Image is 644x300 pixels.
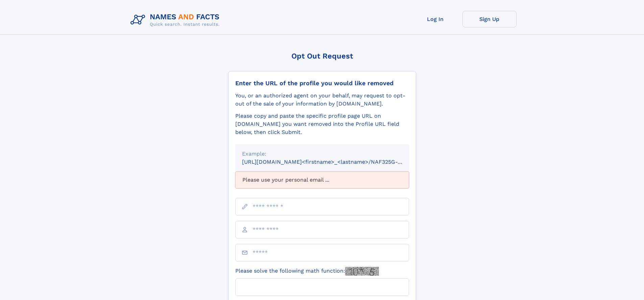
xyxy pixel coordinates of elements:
small: [URL][DOMAIN_NAME]<firstname>_<lastname>/NAF325G-xxxxxxxx [242,159,422,165]
label: Please solve the following math function: [235,267,379,276]
div: Enter the URL of the profile you would like removed [235,79,409,87]
div: Example: [242,150,402,158]
img: Logo Names and Facts [128,11,225,29]
div: You, or an authorized agent on your behalf, may request to opt-out of the sale of your informatio... [235,92,409,108]
div: Please use your personal email ... [235,171,409,188]
div: Please copy and paste the specific profile page URL on [DOMAIN_NAME] you want removed into the Pr... [235,112,409,136]
div: Opt Out Request [228,52,416,60]
a: Sign Up [462,11,517,27]
a: Log In [408,11,462,27]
